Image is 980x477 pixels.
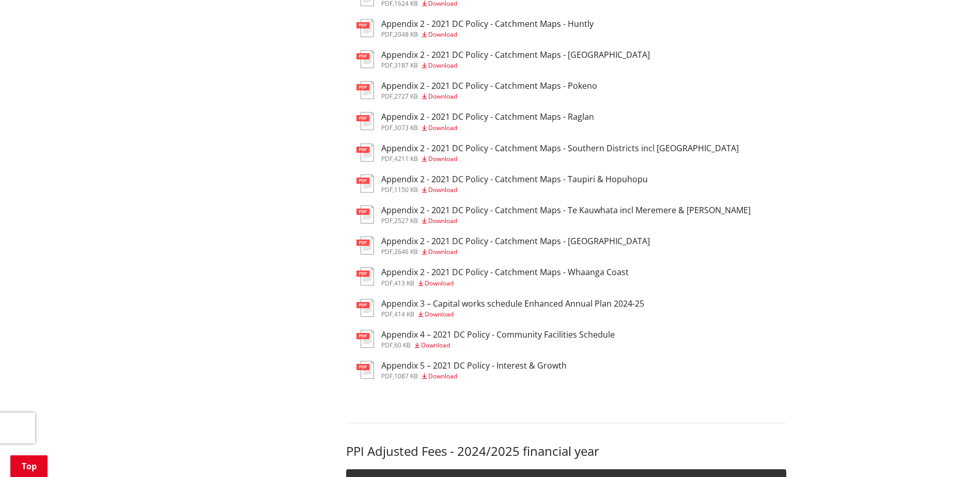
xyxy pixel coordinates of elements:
span: pdf [381,372,393,380]
h3: Appendix 3 – Capital works schedule Enhanced Annual Plan 2024-25 [381,299,644,309]
div: , [381,342,615,348]
a: Appendix 2 - 2021 DC Policy - Catchment Maps - Pokeno pdf,2727 KB Download [356,81,597,100]
a: Appendix 2 - 2021 DC Policy - Catchment Maps - Huntly pdf,2048 KB Download [356,19,594,38]
div: , [381,31,594,38]
span: 3187 KB [394,61,418,70]
h3: Appendix 2 - 2021 DC Policy - Catchment Maps - Southern Districts incl [GEOGRAPHIC_DATA] [381,144,739,153]
a: Appendix 3 – Capital works schedule Enhanced Annual Plan 2024-25 pdf,414 KB Download [356,299,644,317]
span: Download [421,341,450,349]
a: Appendix 4 – 2021 DC Policy - Community Facilities Schedule pdf,60 KB Download [356,330,615,348]
h3: Appendix 5 – 2021 DC Policy - Interest & Growth [381,361,567,371]
span: pdf [381,310,393,319]
div: , [381,280,629,287]
div: , [381,93,597,100]
span: pdf [381,61,393,70]
img: document-pdf.svg [356,50,374,68]
span: 414 KB [394,310,414,319]
span: Download [428,123,457,132]
span: pdf [381,185,393,194]
h3: PPI Adjusted Fees - 2024/2025 financial year [346,444,786,459]
span: 2646 KB [394,247,418,256]
a: Appendix 5 – 2021 DC Policy - Interest & Growth pdf,1087 KB Download [356,361,567,379]
span: Download [428,247,457,256]
a: Appendix 2 - 2021 DC Policy - Catchment Maps - Southern Districts incl [GEOGRAPHIC_DATA] pdf,4211... [356,144,739,162]
span: Download [428,372,457,380]
span: pdf [381,247,393,256]
img: document-pdf.svg [356,330,374,348]
span: Download [425,279,454,288]
img: document-pdf.svg [356,144,374,162]
img: document-pdf.svg [356,81,374,99]
a: Appendix 2 - 2021 DC Policy - Catchment Maps - [GEOGRAPHIC_DATA] pdf,3187 KB Download [356,50,650,69]
img: document-pdf.svg [356,19,374,37]
h3: Appendix 2 - 2021 DC Policy - Catchment Maps - [GEOGRAPHIC_DATA] [381,236,650,246]
div: , [381,125,594,131]
img: document-pdf.svg [356,236,374,255]
span: 2727 KB [394,92,418,101]
h3: Appendix 2 - 2021 DC Policy - Catchment Maps - Te Kauwhata incl Meremere & [PERSON_NAME] [381,205,751,215]
h3: Appendix 2 - 2021 DC Policy - Catchment Maps - Raglan [381,112,594,122]
span: Download [428,61,457,70]
div: , [381,62,650,69]
img: document-pdf.svg [356,205,374,224]
span: Download [428,30,457,39]
span: pdf [381,30,393,39]
span: pdf [381,123,393,132]
iframe: Messenger Launcher [932,434,970,471]
span: 4211 KB [394,154,418,163]
span: pdf [381,92,393,101]
h3: Appendix 4 – 2021 DC Policy - Community Facilities Schedule [381,330,615,340]
span: Download [428,92,457,101]
span: 413 KB [394,279,414,288]
div: , [381,187,648,193]
h3: Appendix 2 - 2021 DC Policy - Catchment Maps - Pokeno [381,81,597,91]
span: Download [428,185,457,194]
a: Appendix 2 - 2021 DC Policy - Catchment Maps - Raglan pdf,3073 KB Download [356,112,594,131]
span: 2048 KB [394,30,418,39]
h3: Appendix 2 - 2021 DC Policy - Catchment Maps - Taupiri & Hopuhopu [381,174,648,184]
h3: Appendix 2 - 2021 DC Policy - Catchment Maps - [GEOGRAPHIC_DATA] [381,50,650,60]
span: Download [425,310,454,319]
a: Top [10,455,48,477]
span: pdf [381,154,393,163]
div: , [381,156,739,162]
span: Download [428,154,457,163]
div: , [381,218,751,224]
img: document-pdf.svg [356,267,374,285]
a: Appendix 2 - 2021 DC Policy - Catchment Maps - [GEOGRAPHIC_DATA] pdf,2646 KB Download [356,236,650,255]
span: Download [428,216,457,225]
span: pdf [381,279,393,288]
span: pdf [381,341,393,349]
div: , [381,373,567,379]
a: Appendix 2 - 2021 DC Policy - Catchment Maps - Taupiri & Hopuhopu pdf,1150 KB Download [356,174,648,193]
img: document-pdf.svg [356,112,374,130]
span: pdf [381,216,393,225]
span: 2527 KB [394,216,418,225]
span: 3073 KB [394,123,418,132]
a: Appendix 2 - 2021 DC Policy - Catchment Maps - Whaanga Coast pdf,413 KB Download [356,267,629,286]
h3: Appendix 2 - 2021 DC Policy - Catchment Maps - Whaanga Coast [381,267,629,277]
div: , [381,311,644,317]
span: 1150 KB [394,185,418,194]
div: , [381,249,650,255]
img: document-pdf.svg [356,174,374,193]
span: 60 KB [394,341,411,349]
div: , [381,1,598,7]
span: 1087 KB [394,372,418,380]
img: document-pdf.svg [356,299,374,317]
h3: Appendix 2 - 2021 DC Policy - Catchment Maps - Huntly [381,19,594,29]
img: document-pdf.svg [356,361,374,379]
a: Appendix 2 - 2021 DC Policy - Catchment Maps - Te Kauwhata incl Meremere & [PERSON_NAME] pdf,2527... [356,205,751,224]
